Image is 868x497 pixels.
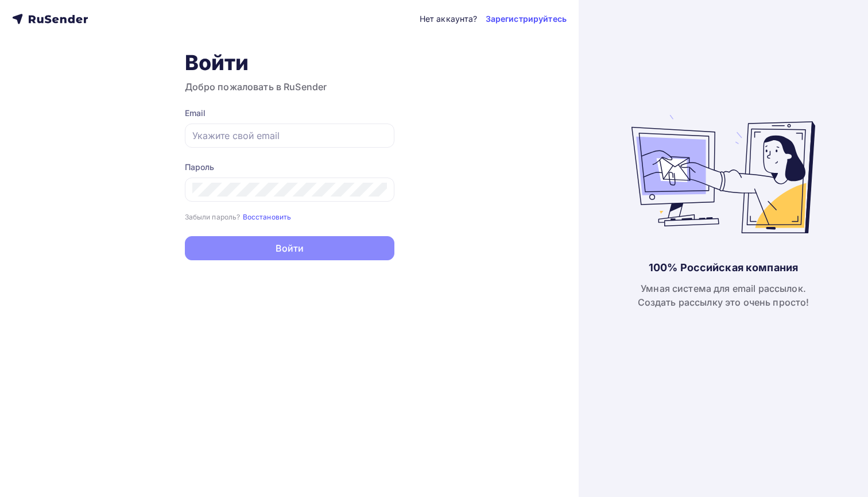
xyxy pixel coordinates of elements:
[486,13,567,25] a: Зарегистрируйтесь
[649,261,798,275] div: 100% Российская компания
[185,107,394,119] div: Email
[185,80,394,94] h3: Добро пожаловать в RuSender
[243,211,292,221] a: Восстановить
[185,213,241,221] small: Забыли пароль?
[420,13,478,25] div: Нет аккаунта?
[185,50,394,75] h1: Войти
[243,213,292,221] small: Восстановить
[185,161,394,173] div: Пароль
[185,236,394,260] button: Войти
[638,282,809,309] div: Умная система для email рассылок. Создать рассылку это очень просто!
[192,129,387,142] input: Укажите свой email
